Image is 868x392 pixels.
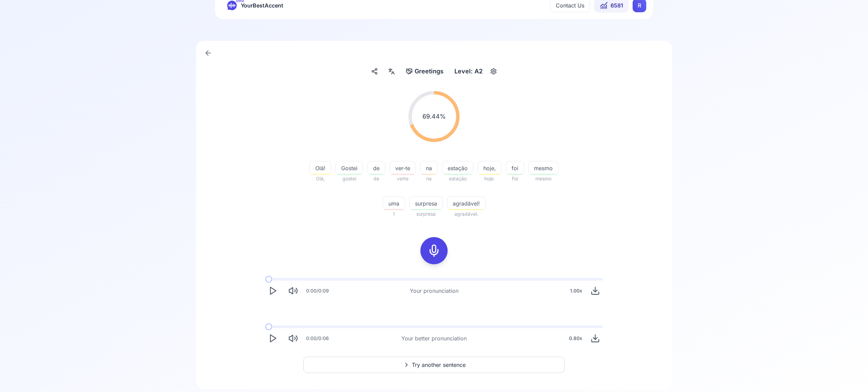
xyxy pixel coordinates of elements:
span: Olá! [310,164,331,172]
span: gostei [335,175,363,183]
button: Play [265,331,280,346]
div: Level: A2 [452,65,485,77]
button: Mute [286,331,301,346]
a: betaYourBestAccent [222,1,289,10]
span: 69.44 % [422,112,446,121]
button: hoje, [478,161,502,175]
span: agradável. [447,210,486,218]
span: foi [506,164,524,172]
button: Mute [286,283,301,298]
button: mesmo [528,161,558,175]
span: ver-te [390,164,416,172]
div: 0:00 / 0:09 [306,287,329,294]
span: 1 [383,210,405,218]
button: agradável! [447,196,486,210]
button: de [367,161,385,175]
button: ver-te [389,161,416,175]
button: Download audio [588,283,603,298]
div: 0:00 / 0:06 [306,335,329,342]
button: na [420,161,438,175]
button: Download audio [588,331,603,346]
div: Your pronunciation [410,287,458,295]
button: Try another sentence [303,357,565,373]
span: surpresa [410,199,443,208]
button: foi [506,161,524,175]
span: Olá, [310,175,331,183]
button: Level: A2 [452,65,499,77]
span: hoje, [478,164,501,172]
span: mesmo [528,175,558,183]
button: surpresa [409,196,443,210]
button: Olá! [310,161,331,175]
span: estação [442,164,473,172]
span: Try another sentence [412,361,466,369]
span: estação [442,175,473,183]
button: uma [383,196,405,210]
div: 1.00 x [567,284,585,298]
span: Gostei [336,164,363,172]
span: verte [389,175,416,183]
button: Play [265,283,280,298]
span: uma [383,199,405,208]
span: agradável! [447,199,485,208]
span: mesmo [529,164,558,172]
span: hoje. [478,175,502,183]
span: YourBestAccent [241,1,283,10]
span: de [368,164,385,172]
span: na [420,175,438,183]
button: Gostei [335,161,363,175]
div: Your better pronunciation [401,334,467,342]
button: estação [442,161,473,175]
span: Foi [506,175,524,183]
button: Greetings [403,65,446,77]
span: na [420,164,437,172]
span: Greetings [415,67,444,76]
span: surpresa [409,210,443,218]
span: 6581 [611,1,623,10]
span: de [367,175,385,183]
div: 0.80 x [566,332,585,345]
